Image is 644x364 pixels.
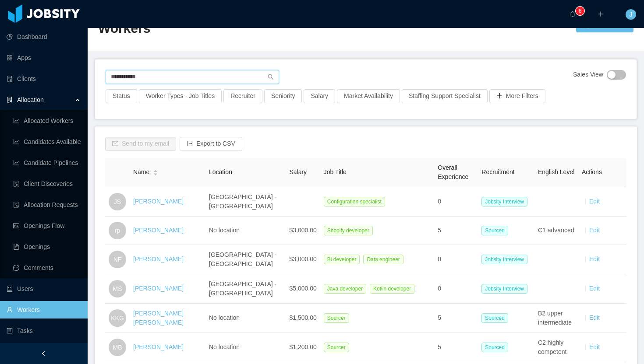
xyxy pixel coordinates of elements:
a: Sourced [481,227,512,234]
a: [PERSON_NAME] [PERSON_NAME] [133,310,184,326]
a: [PERSON_NAME] [133,227,184,234]
span: Sourcer [324,313,349,323]
a: icon: line-chartAllocated Workers [13,112,81,129]
td: 5 [434,333,478,362]
span: Configuration specialist [324,197,385,206]
span: Sourced [481,226,508,235]
span: Sales View [573,70,603,80]
a: icon: messageComments [13,259,81,276]
a: icon: line-chartCandidate Pipelines [13,154,81,171]
span: Shopify developer [324,226,373,235]
span: Bi developer [324,255,360,264]
td: 0 [434,274,478,304]
button: Seniority [264,89,302,103]
span: $1,500.00 [289,314,316,321]
span: Recruitment [481,168,514,175]
span: Jobsity Interview [481,284,527,294]
a: Jobsity Interview [481,255,531,262]
a: Edit [589,285,600,292]
a: Sourced [481,314,512,321]
a: icon: file-textOpenings [13,238,81,255]
span: NF [113,251,122,268]
i: icon: plus [598,11,604,17]
a: Sourced [481,343,512,350]
a: icon: robotUsers [7,280,81,297]
a: Edit [589,314,600,321]
span: Java developer [324,284,366,294]
span: KKG [111,309,124,327]
span: Actions [582,168,602,175]
span: $5,000.00 [289,285,316,292]
span: Sourced [481,343,508,352]
td: C2 highly competent [534,333,578,362]
a: [PERSON_NAME] [133,198,184,205]
button: Worker Types - Job Titles [139,89,222,103]
span: Data engineer [363,255,403,264]
td: No location [205,304,286,333]
span: $3,000.00 [289,255,316,262]
span: Sourcer [324,343,349,352]
span: $3,000.00 [289,227,316,234]
button: Salary [304,89,335,103]
a: icon: profileTasks [7,322,81,339]
a: [PERSON_NAME] [133,285,184,292]
a: Edit [589,227,600,234]
span: Name [133,168,149,177]
a: icon: file-searchClient Discoveries [13,175,81,192]
button: Staffing Support Specialist [402,89,488,103]
a: icon: auditClients [7,70,81,87]
a: Edit [589,198,600,205]
button: Recruiter [223,89,262,103]
a: icon: userWorkers [7,301,81,318]
span: Job Title [324,168,347,175]
span: Salary [289,168,307,175]
td: No location [205,333,286,362]
td: C1 advanced [534,217,578,245]
td: 0 [434,187,478,217]
span: rp [115,222,120,239]
i: icon: bell [570,11,576,17]
span: Overall Experience [438,164,468,180]
h2: Workers [98,20,366,38]
span: Sourced [481,313,508,323]
span: MB [113,339,122,356]
span: Kotlin developer [370,284,414,294]
a: icon: idcardOpenings Flow [13,217,81,234]
a: icon: appstoreApps [7,49,81,66]
td: 5 [434,304,478,333]
a: [PERSON_NAME] [133,343,184,350]
a: icon: file-doneAllocation Requests [13,196,81,213]
a: icon: pie-chartDashboard [7,28,81,45]
button: Market Availability [337,89,400,103]
span: $1,200.00 [289,343,316,350]
a: Jobsity Interview [481,285,531,292]
button: icon: exportExport to CSV [180,137,242,151]
a: Edit [589,343,600,350]
a: [PERSON_NAME] [133,255,184,262]
div: Sort [153,168,158,175]
i: icon: search [268,74,274,80]
td: B2 upper intermediate [534,304,578,333]
span: J [630,9,633,20]
a: Jobsity Interview [481,198,531,205]
td: No location [205,217,286,245]
td: [GEOGRAPHIC_DATA] - [GEOGRAPHIC_DATA] [205,245,286,274]
span: English Level [538,168,574,175]
span: Allocation [17,96,44,103]
span: Location [209,168,232,175]
i: icon: caret-down [153,172,158,175]
a: icon: line-chartCandidates Available [13,133,81,150]
td: 5 [434,217,478,245]
p: 6 [579,7,582,15]
i: icon: solution [7,97,13,103]
a: Edit [589,255,600,262]
td: [GEOGRAPHIC_DATA] - [GEOGRAPHIC_DATA] [205,187,286,217]
button: Status [106,89,137,103]
span: Jobsity Interview [481,255,527,264]
td: 0 [434,245,478,274]
td: [GEOGRAPHIC_DATA] - [GEOGRAPHIC_DATA] [205,274,286,304]
i: icon: caret-up [153,169,158,171]
span: MS [113,280,122,297]
span: JS [114,193,121,210]
button: icon: plusMore Filters [489,89,545,103]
